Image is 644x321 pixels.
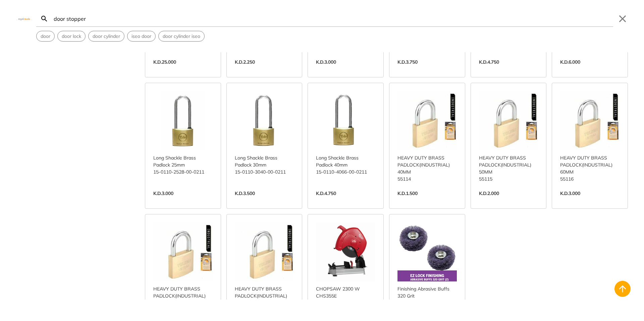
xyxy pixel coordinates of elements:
svg: Search [40,15,48,23]
button: Close [617,13,628,24]
div: Suggestion: door cylinder iseo [158,31,205,42]
button: Select suggestion: door cylinder [89,31,124,41]
span: door [41,33,50,40]
button: Select suggestion: door [37,31,54,41]
img: Close [16,17,32,20]
span: iseo door [131,33,151,40]
svg: Back to top [617,283,628,294]
button: Select suggestion: iseo door [127,31,155,41]
span: door lock [62,33,81,40]
div: Suggestion: door [36,31,55,42]
button: Select suggestion: door cylinder iseo [159,31,204,41]
span: door cylinder iseo [163,33,200,40]
div: Suggestion: door cylinder [88,31,124,42]
div: Suggestion: iseo door [127,31,156,42]
input: Search… [52,11,613,26]
span: door cylinder [93,33,120,40]
button: Back to top [614,281,631,297]
button: Select suggestion: door lock [58,31,85,41]
div: Suggestion: door lock [57,31,86,42]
